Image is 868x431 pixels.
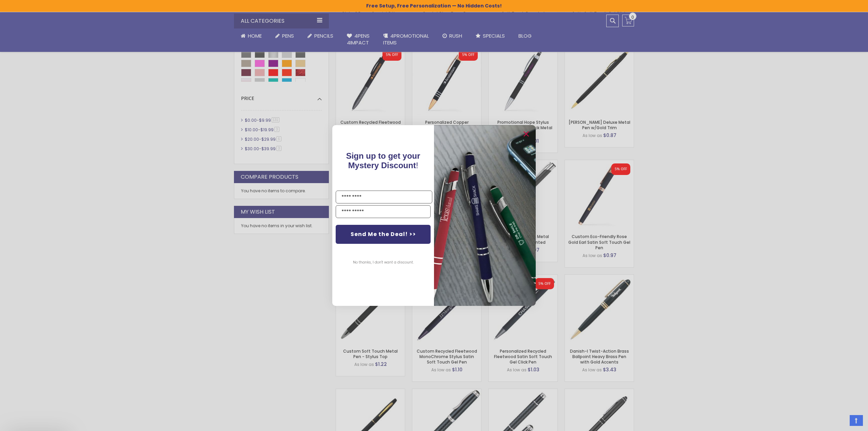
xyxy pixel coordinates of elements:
button: Send Me the Deal! >> [336,225,431,244]
button: No thanks, I don't want a discount. [350,254,417,271]
img: pop-up-image [434,125,536,306]
span: ! [346,151,420,170]
span: Sign up to get your Mystery Discount [346,151,420,170]
button: Close dialog [521,129,532,139]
